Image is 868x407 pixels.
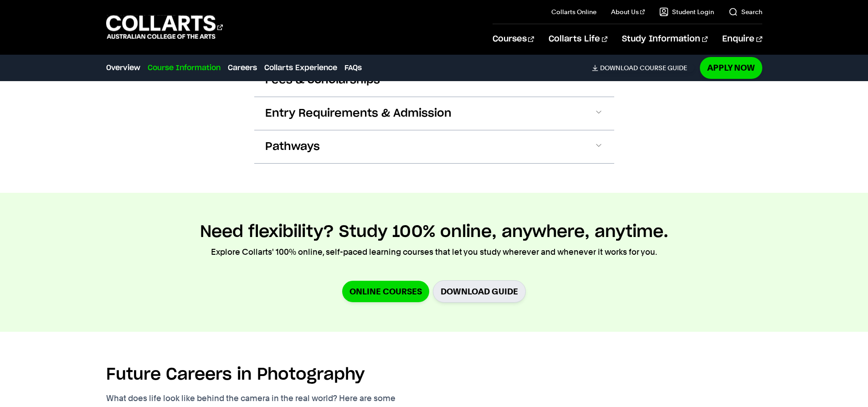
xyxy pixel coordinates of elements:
[254,97,614,130] button: Entry Requirements & Admission
[622,24,708,54] a: Study Information
[106,62,140,73] a: Overview
[433,280,526,303] a: Download Guide
[148,62,221,73] a: Course Information
[265,139,320,154] span: Pathways
[342,281,429,302] a: Online Courses
[729,7,762,16] a: Search
[611,7,645,16] a: About Us
[493,24,534,54] a: Courses
[106,365,365,385] h2: Future Careers in Photography
[549,24,607,54] a: Collarts Life
[106,14,223,40] div: Go to homepage
[200,222,668,242] h2: Need flexibility? Study 100% online, anywhere, anytime.
[254,130,614,163] button: Pathways
[264,62,337,73] a: Collarts Experience
[551,7,596,16] a: Collarts Online
[265,106,452,121] span: Entry Requirements & Admission
[211,246,657,258] p: Explore Collarts' 100% online, self-paced learning courses that let you study wherever and whenev...
[659,7,714,16] a: Student Login
[592,64,694,72] a: DownloadCourse Guide
[600,64,638,72] span: Download
[344,62,362,73] a: FAQs
[700,57,762,78] a: Apply Now
[228,62,257,73] a: Careers
[722,24,762,54] a: Enquire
